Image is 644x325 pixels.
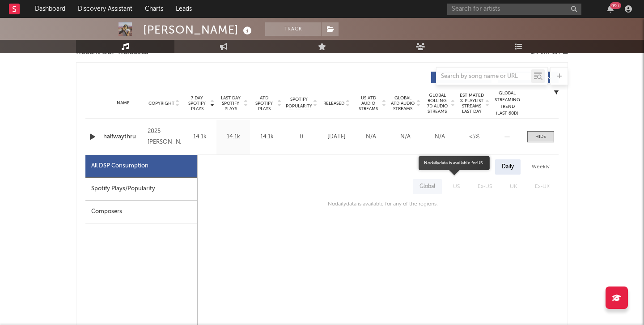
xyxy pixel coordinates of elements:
[185,95,209,111] span: 7 Day Spotify Plays
[265,22,321,36] button: Track
[356,95,381,111] span: US ATD Audio Streams
[459,133,489,141] div: <5%
[390,95,415,111] span: Global ATD Audio Streams
[610,2,621,9] div: 99 +
[143,22,254,37] div: [PERSON_NAME]
[459,93,484,114] span: Estimated % Playlist Streams Last Day
[85,201,197,223] div: Composers
[356,133,386,141] div: N/A
[103,100,143,107] div: Name
[390,133,420,141] div: N/A
[425,133,455,141] div: N/A
[495,159,521,175] div: Daily
[322,133,352,141] div: [DATE]
[494,90,521,117] div: Global Streaming Trend (Last 60D)
[219,133,248,141] div: 14.1k
[286,133,317,141] div: 0
[607,5,614,13] button: 99+
[436,73,531,80] input: Search by song name or URL
[425,93,449,114] span: Global Rolling 7D Audio Streams
[85,155,197,178] div: All DSP Consumption
[525,159,556,175] div: Weekly
[148,126,181,148] div: 2025 [PERSON_NAME]
[103,133,143,141] a: halfwaythru
[323,101,344,106] span: Released
[252,133,281,141] div: 14.1k
[447,4,581,15] input: Search for artists
[252,95,276,111] span: ATD Spotify Plays
[219,95,242,111] span: Last Day Spotify Plays
[148,101,174,106] span: Copyright
[185,133,214,141] div: 14.1k
[85,178,197,201] div: Spotify Plays/Popularity
[319,199,438,210] div: No daily data is available for any of the regions.
[91,161,148,171] div: All DSP Consumption
[286,96,312,110] span: Spotify Popularity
